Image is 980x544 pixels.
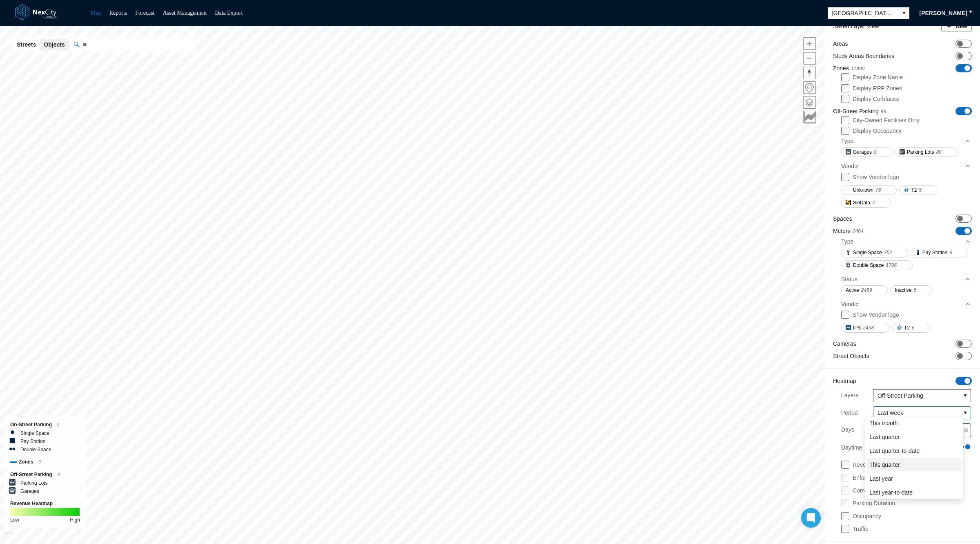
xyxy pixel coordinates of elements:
span: SkiData [853,199,870,207]
div: Vendor [841,162,859,170]
label: Areas [833,40,848,48]
span: Last quarter [869,433,900,441]
div: Low [10,516,19,524]
span: 80 [936,148,941,156]
span: Garages [853,148,872,156]
span: 7 [872,199,875,207]
div: Status [841,275,857,283]
div: High [70,516,80,524]
button: Inactive5 [890,285,932,295]
label: Off-Street Parking [833,107,886,116]
span: Pay Station [922,248,947,257]
span: [PERSON_NAME] [920,9,967,17]
img: revenue [10,508,80,516]
label: Revenue [853,461,875,468]
a: Reports [109,10,127,16]
button: Objects [40,39,69,50]
label: Days [841,423,854,437]
div: Status [841,273,971,285]
label: Meters [833,227,864,235]
span: Zoom in [804,38,815,49]
div: Type [841,137,853,145]
label: City-Owned Facilities Only [853,117,920,123]
button: IPS2458 [841,323,890,333]
span: Active [846,286,859,294]
span: 0 [38,460,41,464]
span: 6 [949,248,952,257]
label: Zones [833,64,864,73]
span: clear [962,426,971,435]
label: Period [841,409,857,417]
div: Vendor [841,298,971,310]
span: 2464 [853,228,864,234]
span: Last year [869,475,893,483]
span: 0 [58,472,60,477]
button: Key metrics [803,111,816,123]
label: Single Space [20,429,49,437]
button: Zoom in [803,37,816,50]
button: Layers management [803,96,816,109]
button: Pay Station6 [911,248,968,257]
label: Enforcement [853,475,885,481]
label: Show Vendor logo [853,174,899,180]
span: Unknown [853,186,873,194]
div: Revenue Heatmap [10,499,80,508]
button: T26 [892,323,931,333]
span: 88 [881,109,886,114]
span: Double Space [853,261,884,269]
label: Study Areas Boundaries [833,52,894,60]
span: Zoom out [804,52,815,64]
span: [GEOGRAPHIC_DATA][PERSON_NAME] [832,9,895,17]
button: select [960,407,971,419]
a: Forecast [135,10,154,16]
span: Inactive [895,286,911,294]
span: 8 [874,148,877,156]
div: Type [841,237,853,246]
button: Reset bearing to north [803,67,816,79]
span: Last year-to-date [869,488,913,497]
label: Parking Duration [853,500,895,506]
div: Zones [10,458,80,466]
span: 17490 [851,66,864,72]
button: Zoom out [803,52,816,65]
span: Single Space [853,248,882,257]
button: T25 [899,185,938,195]
div: Vendor [841,300,859,308]
button: Home [803,81,816,94]
button: Double Space1706 [841,260,913,270]
button: Single Space752 [841,248,908,257]
label: Display Curbfaces [853,96,899,102]
label: Saved Layer View [833,22,879,30]
label: Cameras [833,340,856,348]
span: Parking Lots [907,148,934,156]
span: Drag [964,443,971,450]
span: IPS [853,324,861,332]
label: Pay Station [20,437,45,445]
span: 6 [912,324,915,332]
span: 5 [919,186,922,194]
div: Vendor [841,160,971,172]
label: Compliance [853,487,883,494]
label: Traffic [853,526,868,532]
span: T2 [911,186,917,194]
label: Parking Lots [20,479,48,487]
label: Display Zone Name [853,74,903,81]
span: Objects [44,40,65,49]
label: Show Vendor logo [853,311,899,318]
button: select [899,7,909,19]
span: Streets [17,40,36,49]
span: 2459 [861,286,872,294]
span: 2458 [863,324,874,332]
span: T2 [904,324,910,332]
a: Data Export [215,10,243,16]
a: Mapbox homepage [4,532,13,542]
a: Asset Management [163,10,207,16]
span: 76 [875,186,881,194]
button: Garages8 [841,147,893,157]
span: This month [869,419,898,427]
label: Display RPP Zones [853,85,902,92]
span: Reset bearing to north [804,67,815,79]
button: Active2459 [841,285,888,295]
button: SkiData7 [841,198,891,208]
span: New [955,22,967,30]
